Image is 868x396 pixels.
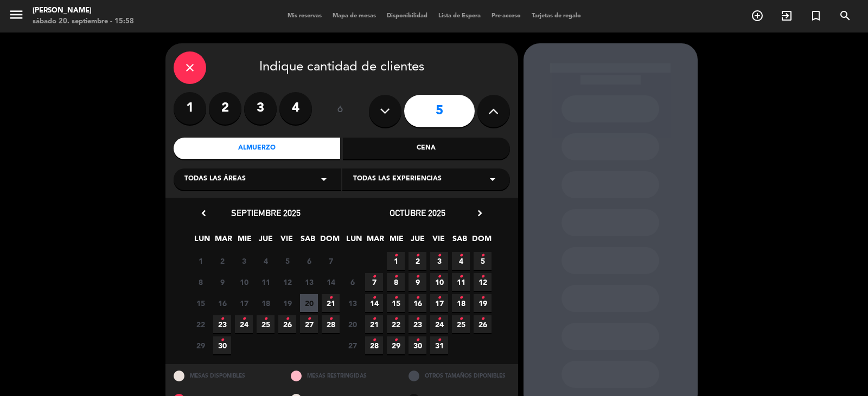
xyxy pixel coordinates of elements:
span: Mapa de mesas [327,13,381,19]
span: 20 [343,315,361,333]
span: 1 [192,252,209,270]
span: 18 [257,294,275,312]
i: close [183,61,196,74]
span: 2 [409,252,426,270]
span: 16 [409,294,426,312]
span: SAB [299,232,317,250]
div: MESAS RESTRINGIDAS [283,364,400,387]
span: 16 [213,294,231,312]
i: • [416,310,419,328]
span: 26 [278,315,296,333]
span: MAR [366,232,384,250]
i: • [394,332,398,349]
i: • [394,247,398,264]
span: 20 [300,294,318,312]
div: Indique cantidad de clientes [174,51,510,84]
span: 23 [213,315,231,333]
i: • [481,289,484,307]
span: VIE [430,232,448,250]
span: VIE [278,232,296,250]
i: • [437,289,441,307]
i: • [416,247,419,264]
label: 2 [209,92,241,125]
div: ó [323,92,358,130]
span: Todas las experiencias [353,174,442,185]
span: 21 [322,294,340,312]
i: • [372,310,376,328]
span: 4 [452,252,470,270]
span: 8 [387,273,405,291]
span: 3 [235,252,253,270]
i: • [394,289,398,307]
i: • [416,268,419,285]
span: 15 [387,294,405,312]
i: • [481,310,484,328]
span: DOM [472,232,490,250]
div: Cena [343,138,510,159]
span: Mis reservas [282,13,327,19]
span: Todas las áreas [184,174,246,185]
i: • [437,268,441,285]
span: Disponibilidad [381,13,433,19]
i: • [459,289,463,307]
i: • [437,247,441,264]
i: • [416,289,419,307]
span: 2 [213,252,231,270]
span: MIE [235,232,253,250]
i: chevron_left [198,207,209,219]
span: 31 [430,336,448,354]
span: 19 [278,294,296,312]
span: MIE [387,232,405,250]
div: MESAS DISPONIBLES [165,364,283,387]
i: • [481,247,484,264]
i: add_circle_outline [751,9,764,22]
i: • [307,310,311,328]
label: 1 [174,92,206,125]
span: 29 [192,336,209,354]
span: 9 [409,273,426,291]
span: 22 [192,315,209,333]
i: • [285,310,289,328]
span: LUN [193,232,211,250]
div: OTROS TAMAÑOS DIPONIBLES [400,364,518,387]
span: 3 [430,252,448,270]
i: arrow_drop_down [486,173,499,186]
span: 4 [257,252,275,270]
div: Almuerzo [174,138,341,159]
span: 13 [343,294,361,312]
span: 6 [300,252,318,270]
span: 27 [343,336,361,354]
i: • [394,268,398,285]
i: • [329,310,333,328]
span: 25 [452,315,470,333]
i: • [242,310,246,328]
span: 12 [474,273,492,291]
i: • [459,268,463,285]
span: SAB [451,232,469,250]
span: 21 [365,315,383,333]
span: 5 [474,252,492,270]
i: • [437,332,441,349]
div: sábado 20. septiembre - 15:58 [33,16,134,27]
i: • [372,268,376,285]
span: JUE [409,232,426,250]
span: 28 [365,336,383,354]
span: Tarjetas de regalo [526,13,586,19]
i: • [220,310,224,328]
span: 14 [365,294,383,312]
span: 7 [322,252,340,270]
span: 8 [192,273,209,291]
span: 13 [300,273,318,291]
span: 17 [235,294,253,312]
span: 1 [387,252,405,270]
i: turned_in_not [809,9,822,22]
i: • [459,247,463,264]
i: exit_to_app [780,9,793,22]
span: septiembre 2025 [231,207,301,218]
span: 28 [322,315,340,333]
label: 4 [279,92,312,125]
span: Pre-acceso [486,13,526,19]
span: 9 [213,273,231,291]
span: DOM [320,232,338,250]
i: search [839,9,852,22]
